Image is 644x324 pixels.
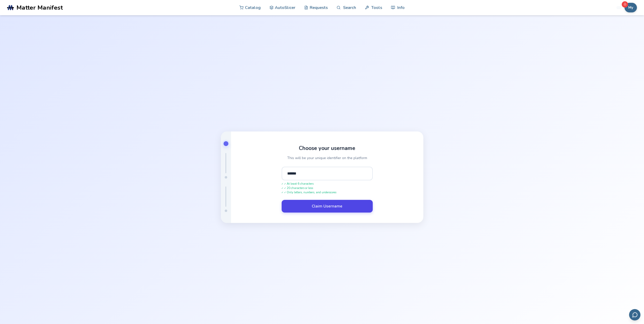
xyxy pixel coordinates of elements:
span: ✓ At least 6 characters [282,182,373,186]
h1: Choose your username [299,145,355,151]
p: This will be your unique identifier on the platform [287,155,367,161]
span: ✓ 20 characters or less [282,187,373,190]
button: Claim Username [282,200,373,213]
button: My [625,3,637,12]
button: Send feedback via email [629,309,640,320]
span: Matter Manifest [16,4,63,11]
span: ✓ Only letters, numbers, and underscores [282,191,373,194]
